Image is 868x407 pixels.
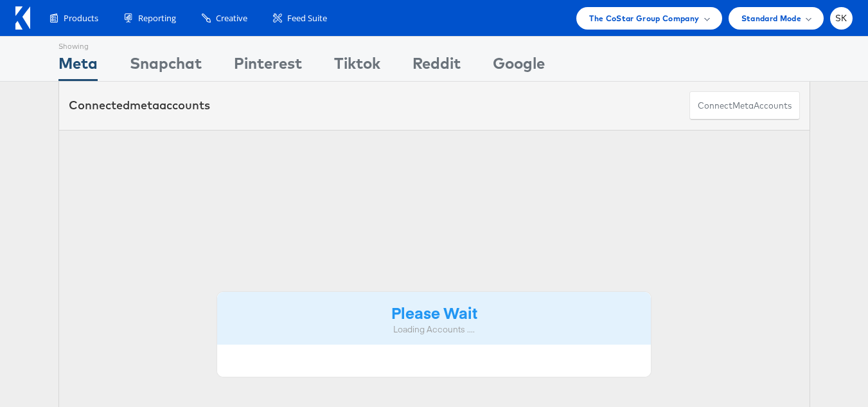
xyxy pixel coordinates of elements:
[732,100,754,112] span: meta
[58,37,98,52] div: Showing
[287,12,327,24] span: Feed Suite
[334,52,380,81] div: Tiktok
[493,52,545,81] div: Google
[234,52,302,81] div: Pinterest
[216,12,247,24] span: Creative
[130,98,159,113] span: meta
[130,52,202,81] div: Snapchat
[391,302,477,323] strong: Please Wait
[689,91,800,120] button: ConnectmetaAccounts
[64,12,98,24] span: Products
[227,323,642,336] div: Loading Accounts ....
[589,12,699,25] span: The CoStar Group Company
[58,52,98,81] div: Meta
[412,52,461,81] div: Reddit
[138,12,176,24] span: Reporting
[69,97,210,114] div: Connected accounts
[835,14,847,23] span: SK
[741,12,801,25] span: Standard Mode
